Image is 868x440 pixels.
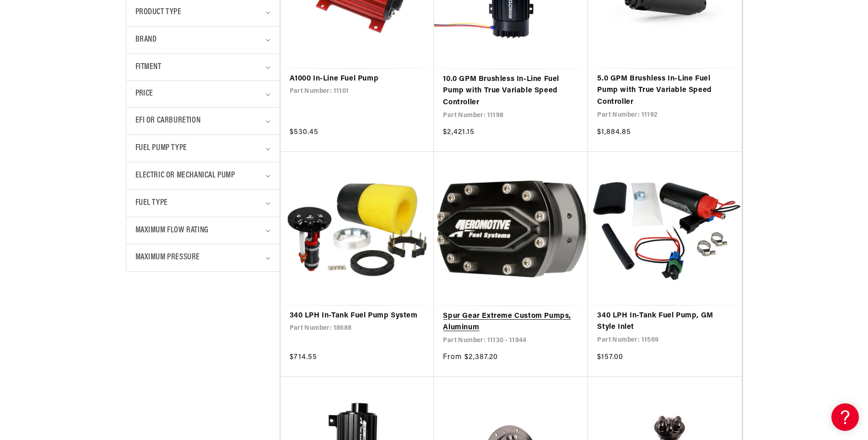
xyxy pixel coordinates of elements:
[597,73,733,108] a: 5.0 GPM Brushless In-Line Fuel Pump with True Variable Speed Controller
[290,310,425,322] a: 340 LPH In-Tank Fuel Pump System
[597,310,733,333] a: 340 LPH In-Tank Fuel Pump, GM Style Inlet
[135,135,270,162] summary: Fuel Pump Type (0 selected)
[135,61,162,74] span: Fitment
[135,169,235,182] span: Electric or Mechanical Pump
[135,251,200,264] span: Maximum Pressure
[135,162,270,189] summary: Electric or Mechanical Pump (0 selected)
[135,27,270,54] summary: Brand (0 selected)
[135,6,182,19] span: Product type
[290,73,425,85] a: A1000 In-Line Fuel Pump
[135,54,270,81] summary: Fitment (0 selected)
[135,217,270,244] summary: Maximum Flow Rating (0 selected)
[135,224,209,237] span: Maximum Flow Rating
[443,311,579,334] a: Spur Gear Extreme Custom Pumps, Aluminum
[135,197,168,210] span: Fuel Type
[135,81,270,107] summary: Price
[135,190,270,217] summary: Fuel Type (0 selected)
[135,244,270,271] summary: Maximum Pressure (0 selected)
[135,33,157,47] span: Brand
[135,88,153,100] span: Price
[135,142,187,155] span: Fuel Pump Type
[443,74,579,109] a: 10.0 GPM Brushless In-Line Fuel Pump with True Variable Speed Controller
[135,114,201,128] span: EFI or Carburetion
[135,107,270,134] summary: EFI or Carburetion (0 selected)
